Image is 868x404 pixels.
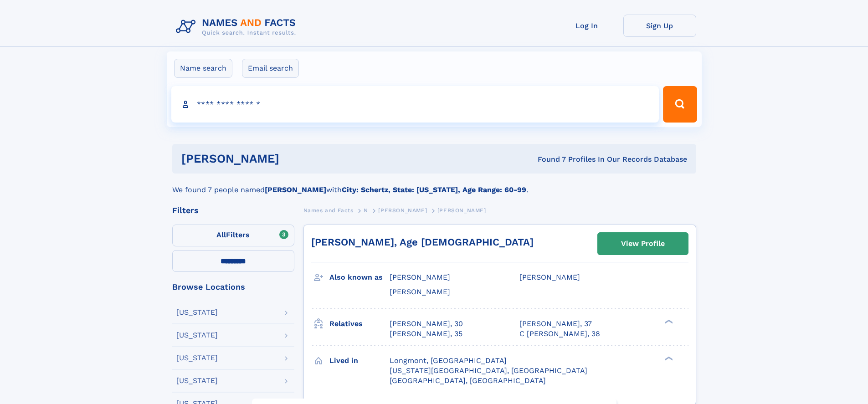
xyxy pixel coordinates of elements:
[390,287,450,296] span: [PERSON_NAME]
[390,366,587,375] span: [US_STATE][GEOGRAPHIC_DATA], [GEOGRAPHIC_DATA]
[519,329,600,339] a: C [PERSON_NAME], 38
[390,329,462,339] a: [PERSON_NAME], 35
[663,355,673,361] div: ❯
[364,207,368,214] span: N
[663,86,697,123] button: Search Button
[390,356,507,365] span: Longmont, [GEOGRAPHIC_DATA]
[623,15,696,37] a: Sign Up
[329,270,390,285] h3: Also known as
[174,59,232,78] label: Name search
[519,273,580,281] span: [PERSON_NAME]
[172,174,696,195] div: We found 7 people named with .
[390,273,450,281] span: [PERSON_NAME]
[329,316,390,332] h3: Relatives
[265,185,326,194] b: [PERSON_NAME]
[172,15,303,39] img: Logo Names and Facts
[408,154,687,164] div: Found 7 Profiles In Our Records Database
[176,332,218,339] div: [US_STATE]
[390,376,546,385] span: [GEOGRAPHIC_DATA], [GEOGRAPHIC_DATA]
[663,318,673,324] div: ❯
[303,205,354,216] a: Names and Facts
[311,236,534,248] a: [PERSON_NAME], Age [DEMOGRAPHIC_DATA]
[390,319,463,329] a: [PERSON_NAME], 30
[172,283,294,291] div: Browse Locations
[621,233,665,254] div: View Profile
[437,207,486,214] span: [PERSON_NAME]
[172,206,294,215] div: Filters
[172,225,294,246] label: Filters
[378,205,427,216] a: [PERSON_NAME]
[216,230,226,239] span: All
[342,185,526,194] b: City: Schertz, State: [US_STATE], Age Range: 60-99
[181,153,409,164] h1: [PERSON_NAME]
[242,59,299,78] label: Email search
[550,15,623,37] a: Log In
[329,353,390,368] h3: Lived in
[519,319,592,329] a: [PERSON_NAME], 37
[171,86,659,123] input: search input
[378,207,427,214] span: [PERSON_NAME]
[176,354,218,362] div: [US_STATE]
[364,205,368,216] a: N
[598,233,688,255] a: View Profile
[176,377,218,384] div: [US_STATE]
[176,309,218,316] div: [US_STATE]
